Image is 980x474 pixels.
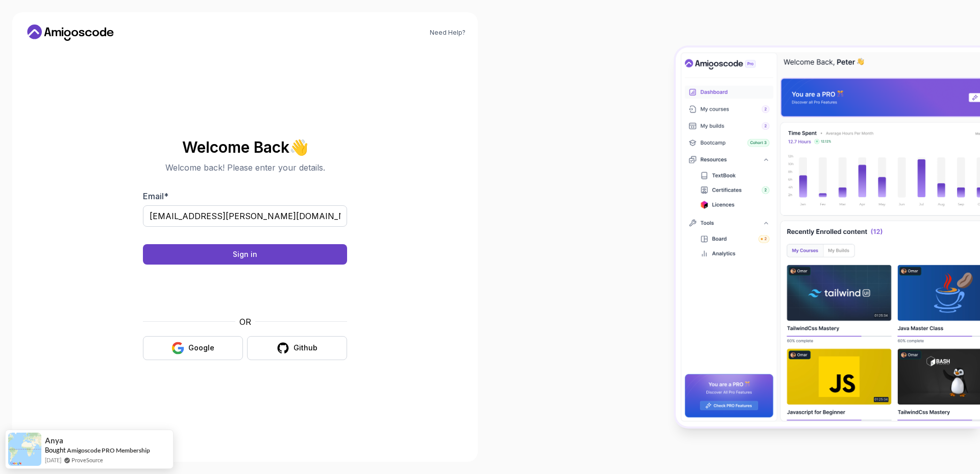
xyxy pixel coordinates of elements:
[247,336,347,360] button: Github
[67,446,150,455] a: Amigoscode PRO Membership
[143,191,168,201] label: Email *
[143,336,243,360] button: Google
[143,161,347,174] p: Welcome back! Please enter your details.
[287,136,311,158] span: 👋
[8,433,41,466] img: provesource social proof notification image
[24,25,116,41] a: Home link
[188,343,214,353] div: Google
[45,456,61,464] span: [DATE]
[45,436,63,445] span: Anya
[71,456,103,464] a: ProveSource
[676,48,980,426] img: Amigoscode Dashboard
[430,29,465,37] a: Need Help?
[143,139,347,155] h2: Welcome Back
[293,343,317,353] div: Github
[233,249,257,259] div: Sign in
[45,446,66,454] span: Bought
[143,244,347,265] button: Sign in
[168,271,322,310] iframe: Widget mit Kontrollkästchen für die hCaptcha-Sicherheitsabfrage
[239,316,251,328] p: OR
[143,205,347,227] input: Enter your email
